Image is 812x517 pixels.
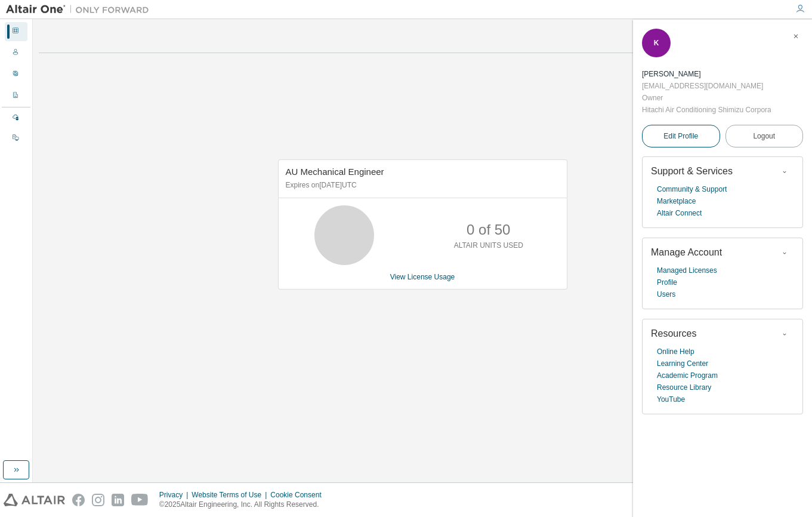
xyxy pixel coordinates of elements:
span: AU Mechanical Engineer [286,167,384,177]
p: 0 of 50 [467,220,510,240]
a: Managed Licenses [657,264,717,276]
div: User Profile [5,65,27,84]
p: © 2025 Altair Engineering, Inc. All Rights Reserved. [159,500,329,510]
span: Manage Account [651,247,722,257]
div: Managed [5,109,27,128]
p: ALTAIR UNITS USED [454,241,523,251]
div: Owner [642,92,771,104]
img: linkedin.svg [112,494,124,506]
div: Katsuaki Nagahashi [642,68,771,80]
a: Online Help [657,346,694,358]
button: Logout [725,125,804,147]
a: View License Usage [390,273,455,281]
a: Marketplace [657,195,696,207]
img: facebook.svg [72,494,85,506]
span: K [654,39,659,47]
span: Support & Services [651,166,733,176]
div: Users [5,44,27,63]
div: Privacy [159,490,192,500]
div: Cookie Consent [270,490,328,500]
img: altair_logo.svg [4,494,65,506]
a: Learning Center [657,358,708,370]
span: Resources [651,328,696,338]
div: Company Profile [5,87,27,106]
img: Altair One [6,4,155,16]
a: Altair Connect [657,207,702,219]
a: Profile [657,276,677,288]
span: Edit Profile [663,131,698,141]
span: Logout [753,130,775,142]
img: instagram.svg [92,494,104,506]
a: Resource Library [657,381,711,393]
div: Website Terms of Use [192,490,270,500]
img: youtube.svg [131,494,149,506]
div: [EMAIL_ADDRESS][DOMAIN_NAME] [642,80,771,92]
a: Community & Support [657,183,727,195]
a: Edit Profile [642,125,720,147]
p: Expires on [DATE] UTC [286,180,557,190]
div: Hitachi Air Conditioning Shimizu Corporation [642,104,771,116]
a: Academic Program [657,370,718,381]
div: Dashboard [5,22,27,41]
a: Users [657,288,675,300]
div: On Prem [5,129,27,148]
a: YouTube [657,393,685,405]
